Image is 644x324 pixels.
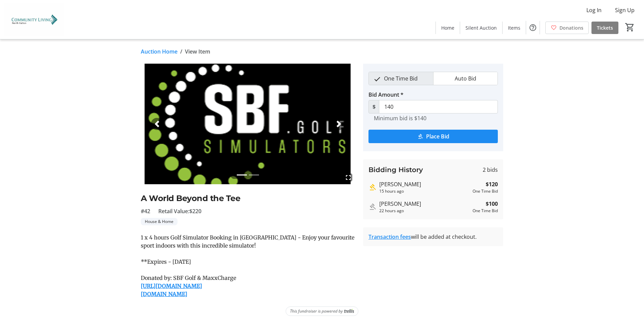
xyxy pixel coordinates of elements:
[473,208,498,214] div: One Time Bid
[559,24,583,31] span: Donations
[368,165,423,175] h3: Bidding History
[615,6,635,14] span: Sign Up
[4,3,64,36] img: Community Living North Halton's Logo
[473,188,498,194] div: One Time Bid
[379,188,470,194] div: 15 hours ago
[379,180,470,188] div: [PERSON_NAME]
[141,47,178,56] a: Auction Home
[483,166,498,174] span: 2 bids
[141,207,150,215] span: #42
[368,91,404,99] label: Bid Amount *
[368,203,377,211] mat-icon: Outbid
[486,200,498,208] strong: $100
[368,183,377,191] mat-icon: Highest bid
[141,291,187,297] a: [DOMAIN_NAME]
[436,22,460,34] a: Home
[344,173,352,182] mat-icon: fullscreen
[426,132,449,140] span: Place Bid
[141,274,236,281] span: Donated by: SBF Golf & MaxxCharge
[141,283,202,289] a: [URL][DOMAIN_NAME]
[610,5,640,15] button: Sign Up
[581,5,607,15] button: Log In
[180,47,182,56] span: /
[545,22,589,34] a: Donations
[586,6,602,14] span: Log In
[290,308,343,314] span: This fundraiser is powered by
[368,233,498,241] div: will be added at checkout.
[380,72,422,85] span: One Time Bid
[379,200,470,208] div: [PERSON_NAME]
[141,64,355,184] img: Image
[141,258,191,265] span: **Expires - [DATE]
[368,100,379,114] span: $
[451,72,480,85] span: Auto Bid
[379,208,470,214] div: 22 hours ago
[141,192,355,204] h2: A World Beyond the Tee
[141,218,178,225] tr-label-badge: House & Home
[486,180,498,188] strong: $120
[368,130,498,143] button: Place Bid
[141,234,354,249] span: 1 x 4 hours Golf Simulator Booking in [GEOGRAPHIC_DATA] - Enjoy your favourite sport indoors with...
[460,22,502,34] a: Silent Auction
[508,24,520,31] span: Items
[465,24,497,31] span: Silent Auction
[526,21,540,34] button: Help
[374,115,426,122] tr-hint: Minimum bid is $140
[597,24,613,31] span: Tickets
[158,207,201,215] span: Retail Value: $220
[624,21,636,33] button: Cart
[503,22,526,34] a: Items
[441,24,454,31] span: Home
[344,309,354,314] img: Trellis Logo
[185,47,210,56] span: View Item
[368,233,411,240] a: Transaction fees
[591,22,618,34] a: Tickets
